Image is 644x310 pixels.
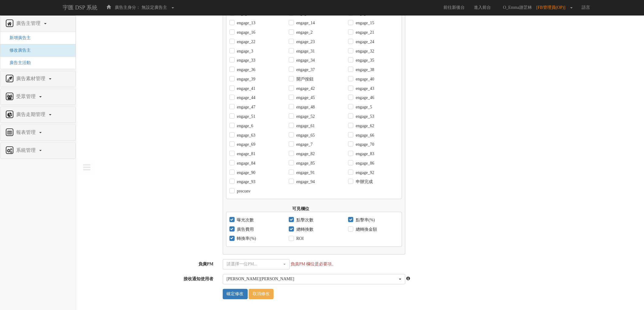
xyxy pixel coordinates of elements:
[15,130,39,135] span: 報表管理
[354,29,374,36] label: engage_21
[354,227,377,233] label: 總轉換金額
[223,259,290,270] button: 請選擇一位PM...
[76,274,218,282] label: 接收通知使用者
[354,141,374,148] label: engage_70
[354,67,374,73] label: engage_38
[236,86,256,92] label: engage_41
[5,19,71,29] a: 廣告主管理
[295,29,313,36] label: engage_2
[236,141,256,148] label: engage_69
[236,20,256,26] label: engage_13
[223,274,405,284] button: Daniel王競廣
[236,179,256,185] label: engage_93
[236,48,254,54] label: engage_3
[354,114,374,120] label: engage_53
[295,86,315,92] label: engage_42
[295,227,313,233] label: 總轉換數
[295,114,315,120] label: engage_52
[354,170,374,176] label: engage_92
[236,227,254,233] label: 廣告費用
[227,276,398,282] div: [PERSON_NAME][PERSON_NAME]
[5,92,71,102] a: 受眾管理
[295,160,315,166] label: engage_85
[295,20,315,26] label: engage_14
[5,60,31,65] a: 廣告主活動
[15,112,48,117] span: 廣告走期管理
[354,57,374,63] label: engage_35
[236,132,256,138] label: engage_63
[236,104,256,110] label: engage_47
[236,236,256,242] label: 轉換率(%)
[223,289,248,299] input: 確定修改
[295,151,315,157] label: engage_82
[142,5,167,10] span: 無設定廣告主
[291,262,336,266] span: 負責PM 欄位是必要項。
[76,259,218,267] label: 負責PM
[295,95,315,101] label: engage_45
[227,261,282,267] div: 請選擇一位PM...
[295,132,315,138] label: engage_65
[354,179,373,185] label: 申辦完成
[354,48,374,54] label: engage_32
[295,179,315,185] label: engage_94
[295,76,313,82] label: 開戶按鈕
[5,36,31,40] a: 新增廣告主
[236,67,256,73] label: engage_36
[5,48,31,53] a: 修改廣告主
[236,188,251,194] label: preconv
[15,21,44,26] span: 廣告主管理
[115,5,140,10] span: 廣告主身分：
[295,170,315,176] label: engage_91
[15,76,48,81] span: 廣告素材管理
[236,160,256,166] label: engage_84
[295,123,315,129] label: engage_61
[295,48,315,54] label: engage_31
[354,20,374,26] label: engage_15
[354,151,374,157] label: engage_83
[5,110,71,120] a: 廣告走期管理
[354,217,375,223] label: 點擊率(%)
[236,95,256,101] label: engage_44
[354,76,374,82] label: engage_40
[236,76,256,82] label: engage_39
[236,29,256,36] label: engage_16
[354,132,374,138] label: engage_66
[295,39,315,45] label: engage_23
[295,57,315,63] label: engage_34
[236,170,256,176] label: engage_90
[500,5,535,10] span: O_Emma游芷林
[295,217,313,223] label: 點擊次數
[354,160,374,166] label: engage_86
[222,204,314,212] label: 可見欄位
[236,217,254,223] label: 曝光次數
[236,57,256,63] label: engage_33
[295,67,315,73] label: engage_37
[295,236,304,242] label: ROI
[236,123,254,129] label: engage_6
[354,86,374,92] label: engage_43
[15,94,39,99] span: 受眾管理
[354,123,374,129] label: engage_62
[236,114,256,120] label: engage_51
[354,104,372,110] label: engage_5
[354,95,374,101] label: engage_46
[15,148,39,153] span: 系統管理
[295,141,313,148] label: engage_7
[236,151,256,157] label: engage_81
[354,39,374,45] label: engage_24
[249,289,274,299] a: 取消修改
[5,74,71,84] a: 廣告素材管理
[236,39,256,45] label: engage_22
[5,146,71,155] a: 系統管理
[5,128,71,138] a: 報表管理
[295,104,315,110] label: engage_48
[536,5,569,10] span: [FB管理員(OP)]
